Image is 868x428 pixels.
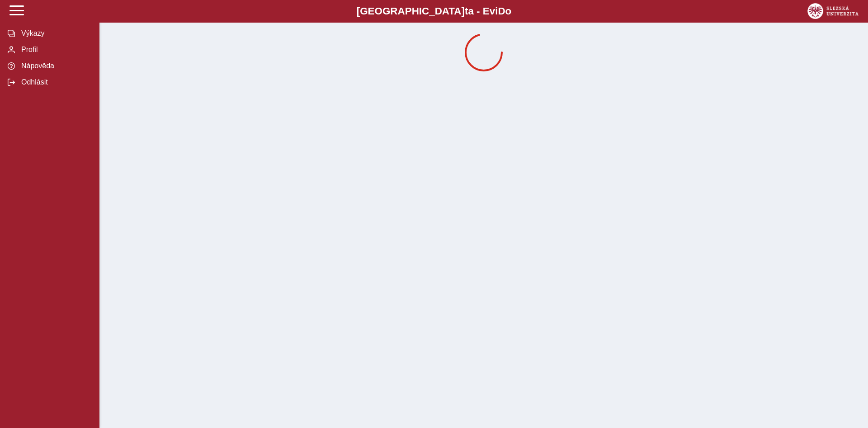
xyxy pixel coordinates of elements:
img: logo_web_su.png [807,3,859,19]
b: [GEOGRAPHIC_DATA] a - Evi [27,5,841,17]
span: D [498,5,505,17]
span: Profil [19,46,92,54]
span: Výkazy [19,29,92,38]
span: t [465,5,468,17]
span: Odhlásit [19,78,92,86]
span: Nápověda [19,62,92,70]
span: o [505,5,512,17]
